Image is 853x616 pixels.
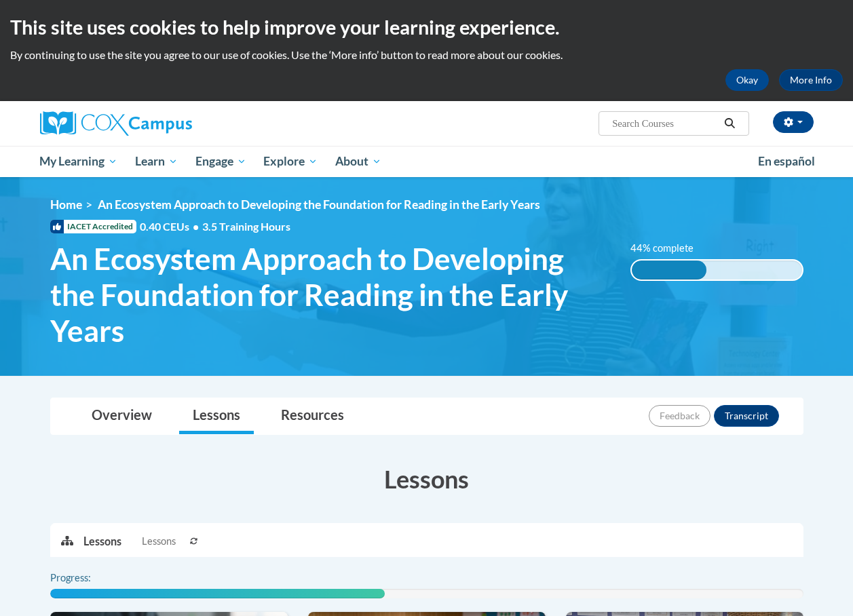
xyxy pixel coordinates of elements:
[335,153,381,170] span: About
[83,534,121,549] p: Lessons
[202,220,290,233] span: 3.5 Training Hours
[126,146,187,177] a: Learn
[773,111,814,133] button: Account Settings
[179,398,254,434] a: Lessons
[254,146,326,177] a: Explore
[142,534,176,549] span: Lessons
[263,153,318,170] span: Explore
[50,197,82,212] a: Home
[10,47,843,62] p: By continuing to use the site you agree to our use of cookies. Use the ‘More info’ button to read...
[187,146,255,177] a: Engage
[78,398,166,434] a: Overview
[326,146,390,177] a: About
[10,14,843,41] h2: This site uses cookies to help improve your learning experience.
[50,241,610,348] span: An Ecosystem Approach to Developing the Foundation for Reading in the Early Years
[98,197,540,212] span: An Ecosystem Approach to Developing the Foundation for Reading in the Early Years
[719,115,740,132] button: Search
[39,153,117,170] span: My Learning
[50,462,803,496] h3: Lessons
[31,146,127,177] a: My Learning
[779,69,843,91] a: More Info
[267,398,358,434] a: Resources
[193,220,199,233] span: •
[630,241,708,256] label: 44% complete
[749,147,824,176] a: En español
[195,153,246,170] span: Engage
[714,405,779,427] button: Transcript
[50,571,128,585] label: Progress:
[140,219,202,234] span: 0.40 CEUs
[632,261,706,280] div: 44% complete
[725,69,769,91] button: Okay
[649,405,710,427] button: Feedback
[758,154,815,168] span: En español
[50,220,136,233] span: IACET Accredited
[30,146,824,177] div: Main menu
[611,115,719,132] input: Search Courses
[40,111,284,136] a: Cox Campus
[135,153,178,170] span: Learn
[40,111,192,136] img: Cox Campus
